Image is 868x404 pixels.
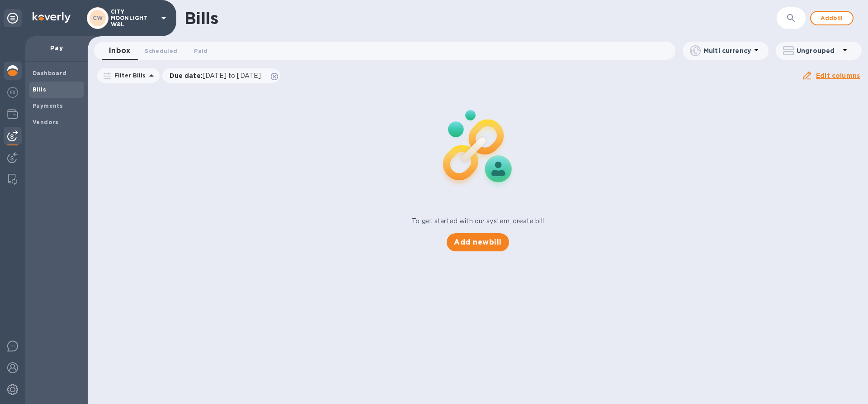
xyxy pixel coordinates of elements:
p: Filter Bills [111,72,146,79]
div: Unpin categories [4,9,22,27]
p: Due date : [170,71,266,80]
p: Multi currency [703,46,751,55]
button: Addbill [810,11,854,25]
p: To get started with our system, create bill [412,216,544,226]
div: Due date:[DATE] to [DATE] [162,68,281,83]
span: Add new bill [454,237,501,248]
b: Vendors [33,119,59,125]
p: Pay [33,43,80,53]
span: Inbox [109,44,130,57]
img: Wallets [7,109,18,120]
p: CITY MOONLIGHT W&L [111,9,156,28]
u: Edit columns [816,72,860,79]
span: [DATE] to [DATE] [203,72,261,79]
b: Dashboard [33,70,67,77]
span: Add bill [818,13,845,24]
img: Logo [33,12,71,23]
p: Ungrouped [797,46,840,55]
span: Paid [194,46,208,56]
button: Add newbill [447,233,509,251]
h1: Bills [184,9,218,28]
b: CW [93,14,103,21]
b: Bills [33,86,46,93]
b: Payments [33,102,63,109]
span: Scheduled [145,46,177,56]
img: Foreign exchange [7,87,18,98]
